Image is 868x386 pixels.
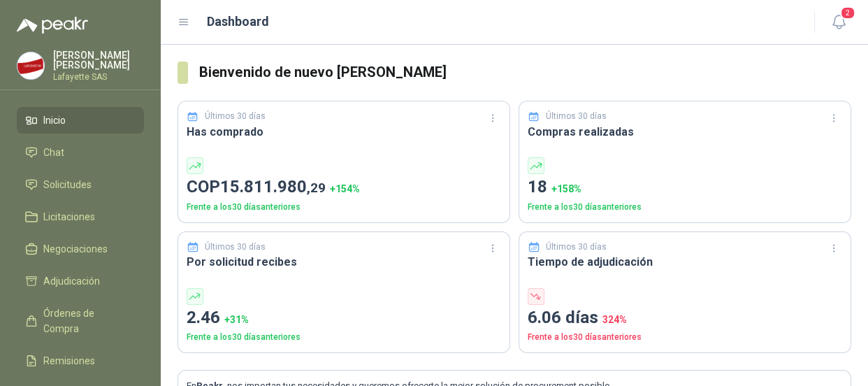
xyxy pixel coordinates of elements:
span: + 158 % [551,183,581,194]
h3: Tiempo de adjudicación [528,253,842,271]
button: 2 [826,10,851,35]
a: Órdenes de Compra [17,300,144,342]
p: Últimos 30 días [546,241,607,254]
h3: Has comprado [187,123,501,141]
span: + 154 % [330,183,360,194]
a: Inicio [17,107,144,134]
span: 15.811.980 [220,177,326,196]
p: Últimos 30 días [205,241,266,254]
p: Lafayette SAS [53,73,144,81]
span: ,29 [307,180,326,196]
a: Solicitudes [17,171,144,198]
a: Negociaciones [17,236,144,262]
span: Negociaciones [43,241,108,257]
h3: Compras realizadas [528,123,842,141]
span: Chat [43,145,64,160]
h3: Bienvenido de nuevo [PERSON_NAME] [199,62,851,83]
span: 324 % [602,314,627,325]
h1: Dashboard [207,12,269,31]
p: Frente a los 30 días anteriores [528,331,842,344]
span: Órdenes de Compra [43,306,131,336]
a: Chat [17,139,144,166]
a: Licitaciones [17,203,144,230]
span: Licitaciones [43,209,95,224]
a: Adjudicación [17,268,144,294]
span: Remisiones [43,353,95,369]
h3: Por solicitud recibes [187,253,501,271]
p: Últimos 30 días [205,110,266,123]
p: COP [187,174,501,201]
p: Frente a los 30 días anteriores [187,201,501,214]
span: Solicitudes [43,177,92,192]
img: Company Logo [17,52,44,79]
img: Logo peakr [17,17,88,34]
p: Frente a los 30 días anteriores [528,201,842,214]
span: 2 [840,6,855,20]
a: Remisiones [17,348,144,374]
p: Últimos 30 días [546,110,607,123]
p: [PERSON_NAME] [PERSON_NAME] [53,50,144,70]
p: 18 [528,174,842,201]
p: Frente a los 30 días anteriores [187,331,501,344]
span: + 31 % [224,314,249,325]
p: 2.46 [187,305,501,331]
span: Inicio [43,113,66,128]
p: 6.06 días [528,305,842,331]
span: Adjudicación [43,273,100,289]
